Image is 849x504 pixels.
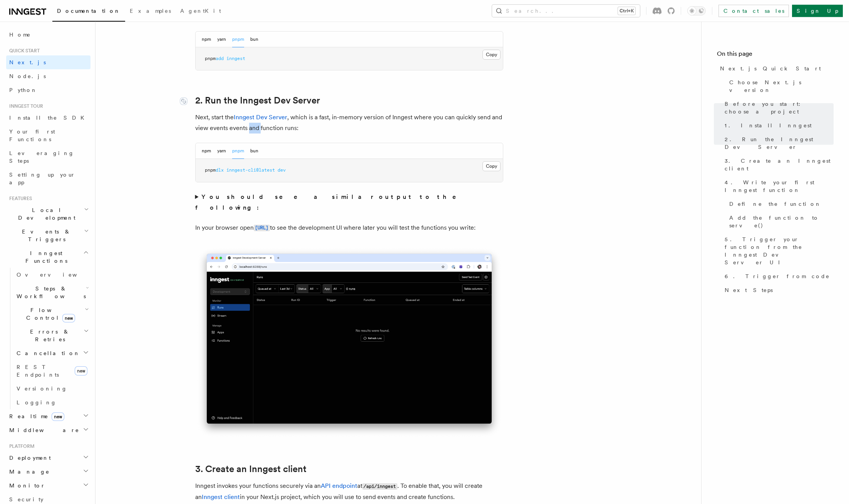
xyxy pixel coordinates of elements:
span: Leveraging Steps [9,150,74,164]
a: Documentation [52,2,125,22]
button: Events & Triggers [6,225,90,246]
span: Steps & Workflows [13,285,86,300]
button: Monitor [6,479,90,492]
span: Your first Functions [9,129,55,142]
h4: On this page [717,49,834,62]
a: Contact sales [718,5,789,17]
button: Copy [482,50,501,60]
span: 1. Install Inngest [725,122,812,129]
span: Realtime [6,412,64,420]
span: dev [278,167,286,173]
span: Overview [17,272,96,278]
span: Monitor [6,482,45,489]
button: bun [250,32,258,47]
span: Node.js [9,73,46,79]
a: 3. Create an Inngest client [195,464,306,474]
summary: You should see a similar output to the following: [195,192,503,213]
a: Next Steps [722,283,834,297]
strong: You should see a similar output to the following: [195,193,467,211]
button: Middleware [6,423,90,437]
span: 4. Write your first Inngest function [725,179,834,194]
span: 3. Create an Inngest client [725,157,834,172]
button: Local Development [6,203,90,225]
span: Home [9,31,31,38]
span: Logging [17,399,57,406]
a: REST Endpointsnew [13,360,90,382]
span: Add the function to serve() [729,214,834,229]
button: pnpm [232,143,244,159]
span: inngest [226,56,245,61]
a: 2. Run the Inngest Dev Server [722,132,834,154]
span: Manage [6,468,50,476]
code: [URL] [254,225,270,231]
button: Errors & Retries [13,325,90,346]
span: Next.js [9,59,46,65]
a: 2. Run the Inngest Dev Server [195,95,320,106]
span: dlx [216,167,224,173]
span: Python [9,87,37,93]
button: Manage [6,465,90,479]
button: Inngest Functions [6,246,90,268]
a: API endpoint [321,482,357,489]
code: /api/inngest [362,483,397,490]
span: Inngest Functions [6,249,83,265]
a: AgentKit [176,2,226,21]
span: Install the SDK [9,115,89,121]
a: Next.js Quick Start [717,62,834,75]
span: 5. Trigger your function from the Inngest Dev Server UI [725,235,834,266]
span: new [75,366,87,375]
a: Define the function [726,197,834,211]
button: Flow Controlnew [13,303,90,325]
span: Define the function [729,200,821,208]
a: 3. Create an Inngest client [722,154,834,175]
span: REST Endpoints [17,364,59,378]
p: Inngest invokes your functions securely via an at . To enable that, you will create an in your Ne... [195,481,503,502]
a: Inngest client [202,493,240,501]
a: Your first Functions [6,125,90,146]
a: Setting up your app [6,168,90,189]
span: Next Steps [725,286,773,294]
button: Search...Ctrl+K [492,5,640,17]
a: Overview [13,268,90,282]
button: yarn [217,143,226,159]
a: [URL] [254,224,270,231]
span: AgentKit [180,8,221,14]
span: Choose Next.js version [729,78,834,94]
span: Setting up your app [9,172,75,185]
a: Home [6,28,90,42]
span: Events & Triggers [6,228,84,243]
p: Next, start the , which is a fast, in-memory version of Inngest where you can quickly send and vi... [195,112,503,134]
span: Versioning [17,386,67,392]
div: Inngest Functions [6,268,90,409]
span: pnpm [205,56,216,61]
span: 6. Trigger from code [725,272,830,280]
span: Flow Control [13,306,85,322]
p: In your browser open to see the development UI where later you will test the functions you write: [195,222,503,234]
button: Deployment [6,451,90,465]
span: Documentation [57,8,121,14]
a: 1. Install Inngest [722,118,834,132]
a: 5. Trigger your function from the Inngest Dev Server UI [722,232,834,269]
span: Before you start: choose a project [725,100,834,115]
span: Examples [130,8,171,14]
span: Inngest tour [6,103,43,109]
span: Platform [6,443,35,449]
span: Security [9,496,44,502]
a: Inngest Dev Server [234,113,287,121]
a: Logging [13,396,90,409]
a: Node.js [6,69,90,83]
button: Toggle dark mode [687,6,706,15]
span: Next.js Quick Start [720,65,821,72]
span: Errors & Retries [13,328,84,343]
a: Sign Up [792,5,843,17]
button: Copy [482,161,501,171]
button: pnpm [232,32,244,47]
button: Cancellation [13,346,90,360]
a: 4. Write your first Inngest function [722,175,834,197]
a: 6. Trigger from code [722,269,834,283]
span: add [216,56,224,61]
a: Before you start: choose a project [722,97,834,118]
button: npm [202,143,211,159]
a: Next.js [6,55,90,69]
span: 2. Run the Inngest Dev Server [725,135,834,151]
